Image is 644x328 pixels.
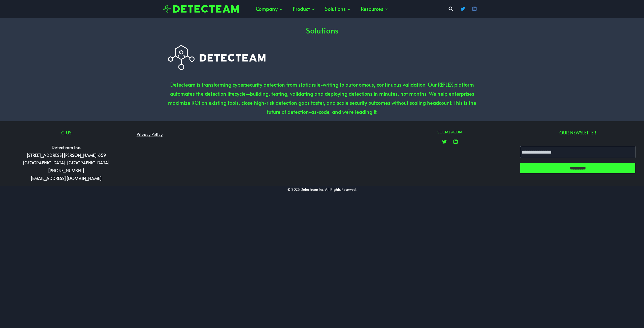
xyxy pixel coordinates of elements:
[518,129,638,136] h6: OUR NEWSLETTER
[61,129,63,136] span: C
[288,1,320,16] a: Product
[251,1,288,16] a: Company
[450,137,461,147] a: Linkedin
[163,5,239,13] img: Detecteam
[134,129,254,139] nav: Footer Navigation
[63,129,66,136] span: _
[306,24,338,36] h1: Solutions
[325,4,351,13] span: Solutions
[469,4,479,14] a: Linkedin
[6,143,126,182] p: Detecteam Inc. [STREET_ADDRESS][PERSON_NAME] 659 [GEOGRAPHIC_DATA] [GEOGRAPHIC_DATA] [PHONE_NUMBE...
[520,146,635,158] input: Email Address *
[6,129,126,136] h6: US
[251,1,393,16] nav: Primary Navigation
[166,80,478,116] p: Detecteam is transforming cybersecurity detection from static rule-writing to autonomous, continu...
[458,4,468,14] a: Twitter
[6,186,638,193] p: © 2025 Detecteam Inc. All Rights Reserved.
[293,4,315,13] span: Product
[256,4,283,13] span: Company
[320,1,356,16] a: Solutions
[361,4,388,13] span: Resources
[439,137,449,147] a: Twitter
[390,129,510,135] h2: SOCIAL MEDIA
[446,4,455,13] button: View Search Form
[356,1,393,16] a: Resources
[134,129,165,139] a: Privacy Policy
